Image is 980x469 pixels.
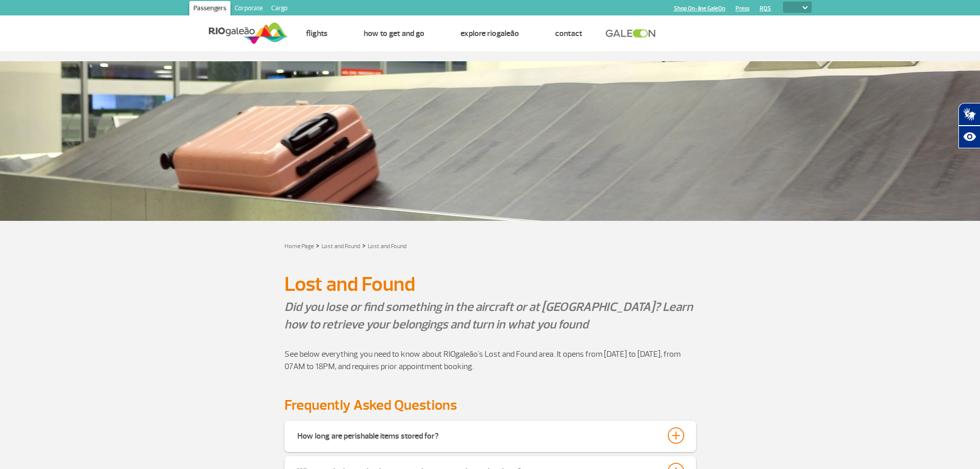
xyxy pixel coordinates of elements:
a: > [316,239,319,251]
a: Cargo [267,1,292,18]
h1: Lost and Found [284,275,696,293]
button: How long are perishable items stored for? [297,427,684,444]
a: Home Page [284,242,314,250]
div: How long are perishable items stored for? [297,427,439,442]
div: Plugin de acessibilidade da Hand Talk. [958,103,980,148]
a: Explore RIOgaleão [460,28,519,39]
a: Corporate [230,1,267,18]
a: Press [736,5,750,12]
a: Lost and Found [368,242,406,250]
a: > [362,239,366,251]
button: Abrir recursos assistivos. [958,126,980,148]
button: Abrir tradutor de língua de sinais. [958,103,980,126]
a: How to get and go [364,28,424,39]
a: Passengers [189,1,230,18]
a: RQS [760,5,771,12]
a: Shop On-line GaleOn [674,5,725,12]
a: Flights [306,28,328,39]
p: See below everything you need to know about RIOgaleão's Lost and Found area. It opens from [DATE]... [284,348,696,373]
h3: Frequently Asked Questions [284,397,696,413]
a: Lost and Found [322,242,360,250]
a: Contact [555,28,582,39]
p: Did you lose or find something in the aircraft or at [GEOGRAPHIC_DATA]? Learn how to retrieve you... [284,298,696,333]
